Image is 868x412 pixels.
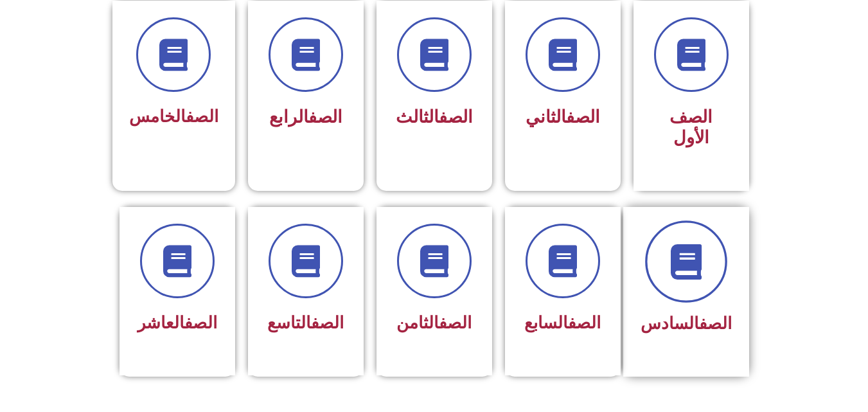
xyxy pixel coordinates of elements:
[137,313,217,332] span: العاشر
[439,107,473,127] a: الصف
[184,313,217,332] a: الصف
[641,314,732,333] span: السادس
[269,107,342,127] span: الرابع
[396,107,473,127] span: الثالث
[566,107,600,127] a: الصف
[311,313,344,332] a: الصف
[568,313,601,332] a: الصف
[267,313,344,332] span: التاسع
[308,107,342,127] a: الصف
[439,313,472,332] a: الصف
[524,313,601,332] span: السابع
[699,314,732,333] a: الصف
[669,107,713,148] span: الصف الأول
[526,107,600,127] span: الثاني
[396,313,472,332] span: الثامن
[186,107,218,126] a: الصف
[129,107,218,126] span: الخامس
